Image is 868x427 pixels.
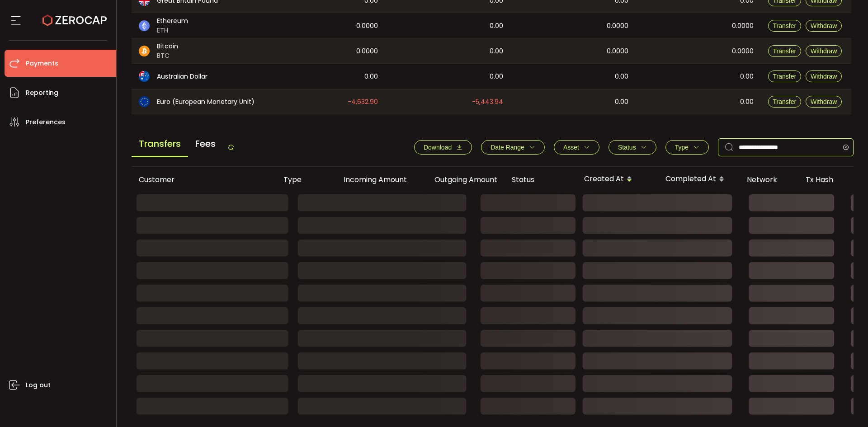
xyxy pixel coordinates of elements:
[773,47,797,55] span: Transfer
[811,98,837,105] span: Withdraw
[740,97,754,107] span: 0.00
[806,20,842,32] button: Withdraw
[563,144,579,151] span: Asset
[658,172,740,187] div: Completed At
[424,144,452,151] span: Download
[773,73,797,80] span: Transfer
[607,21,628,31] span: 0.0000
[773,98,797,105] span: Transfer
[26,379,51,392] span: Log out
[768,20,802,32] button: Transfer
[26,57,58,70] span: Payments
[188,131,223,156] span: Fees
[356,21,378,31] span: 0.0000
[615,71,628,82] span: 0.00
[157,97,255,107] span: Euro (European Monetary Unit)
[811,47,837,55] span: Withdraw
[768,45,802,57] button: Transfer
[139,71,150,82] img: aud_portfolio.svg
[157,16,188,26] span: Ethereum
[615,97,628,107] span: 0.00
[806,45,842,57] button: Withdraw
[139,20,150,31] img: eth_portfolio.svg
[490,71,503,82] span: 0.00
[768,96,802,108] button: Transfer
[811,22,837,29] span: Withdraw
[806,96,842,108] button: Withdraw
[414,140,472,155] button: Download
[618,144,636,151] span: Status
[607,46,628,56] span: 0.0000
[609,140,656,155] button: Status
[732,46,754,56] span: 0.0000
[505,174,577,185] div: Status
[768,70,802,82] button: Transfer
[157,42,178,51] span: Bitcoin
[773,22,797,29] span: Transfer
[740,71,754,82] span: 0.00
[26,116,66,129] span: Preferences
[139,46,150,56] img: btc_portfolio.svg
[732,21,754,31] span: 0.0000
[665,140,709,155] button: Type
[675,144,689,151] span: Type
[554,140,599,155] button: Asset
[490,46,503,56] span: 0.00
[414,174,505,185] div: Outgoing Amount
[806,70,842,82] button: Withdraw
[132,131,188,157] span: Transfers
[139,96,150,107] img: eur_portfolio.svg
[348,97,378,107] span: -4,632.90
[356,46,378,56] span: 0.0000
[26,86,58,99] span: Reporting
[157,72,208,81] span: Australian Dollar
[472,97,503,107] span: -5,443.94
[364,71,378,82] span: 0.00
[823,384,868,427] iframe: Chat Widget
[276,174,324,185] div: Type
[157,51,178,61] span: BTC
[324,174,414,185] div: Incoming Amount
[490,21,503,31] span: 0.00
[740,174,798,185] div: Network
[811,73,837,80] span: Withdraw
[577,172,658,187] div: Created At
[481,140,545,155] button: Date Range
[491,144,524,151] span: Date Range
[132,174,276,185] div: Customer
[157,26,188,35] span: ETH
